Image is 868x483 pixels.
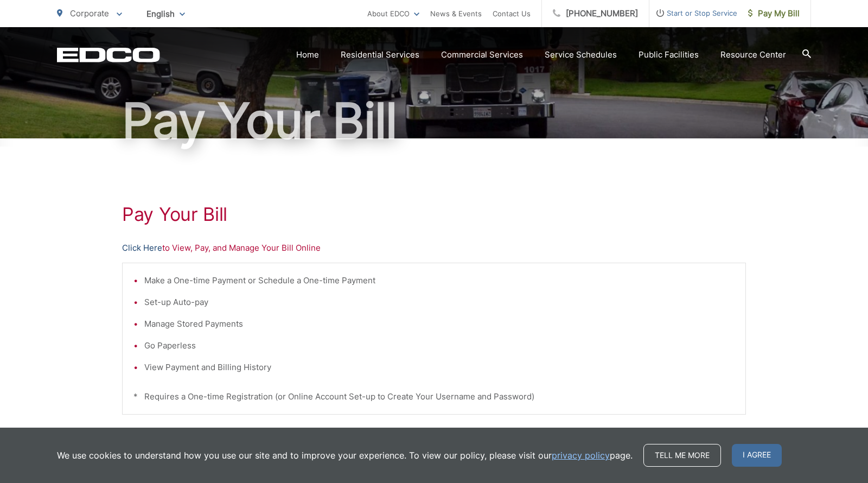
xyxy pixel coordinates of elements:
[133,390,735,403] p: * Requires a One-time Registration (or Online Account Set-up to Create Your Username and Password)
[144,361,735,374] li: View Payment and Billing History
[545,48,617,61] a: Service Schedules
[122,241,162,255] a: Click Here
[552,449,610,462] a: privacy policy
[441,48,523,61] a: Commercial Services
[57,94,811,148] h1: Pay Your Bill
[732,444,782,467] span: I agree
[643,444,721,467] a: Tell me more
[144,339,735,352] li: Go Paperless
[720,48,786,61] a: Resource Center
[296,48,319,61] a: Home
[122,241,746,255] p: to View, Pay, and Manage Your Bill Online
[144,317,735,331] li: Manage Stored Payments
[639,48,699,61] a: Public Facilities
[341,48,419,61] a: Residential Services
[57,449,633,462] p: We use cookies to understand how you use our site and to improve your experience. To view our pol...
[57,47,160,62] a: EDCD logo. Return to the homepage.
[144,274,735,287] li: Make a One-time Payment or Schedule a One-time Payment
[70,8,109,18] span: Corporate
[138,4,193,23] span: English
[748,7,800,20] span: Pay My Bill
[430,7,482,20] a: News & Events
[367,7,419,20] a: About EDCO
[144,296,735,309] li: Set-up Auto-pay
[122,204,746,225] h1: Pay Your Bill
[493,7,531,20] a: Contact Us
